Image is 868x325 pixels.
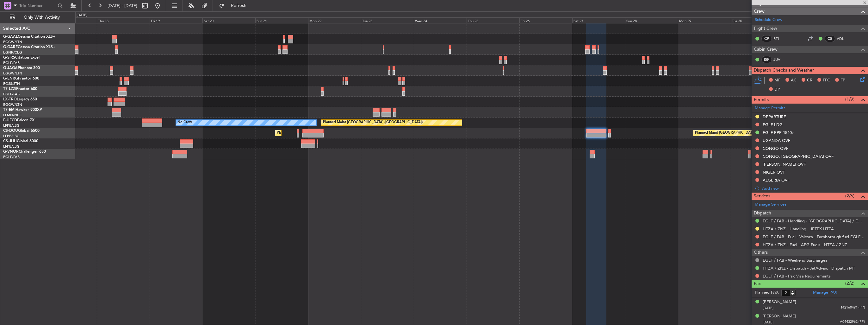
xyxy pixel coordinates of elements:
a: RFI [773,36,788,41]
span: Others [754,249,768,256]
a: EGSS/STN [3,81,20,86]
span: Services [754,193,770,200]
a: G-SIRSCitation Excel [3,56,40,60]
a: Manage Services [755,201,786,208]
span: F-HECD [3,118,17,122]
div: Planned Maint [GEOGRAPHIC_DATA] ([GEOGRAPHIC_DATA]) [695,128,795,138]
div: Sat 27 [572,17,625,23]
span: LX-TRO [3,98,17,101]
span: G-ENRG [3,77,18,80]
span: T7-EMI [3,108,15,112]
a: EGNR/CEG [3,50,22,55]
a: F-HECDFalcon 7X [3,118,34,122]
span: G-GAAL [3,35,18,39]
a: G-GARECessna Citation XLS+ [3,45,55,49]
a: T7-EMIHawker 900XP [3,108,42,112]
span: [DATE] [763,306,773,310]
div: CONGO, [GEOGRAPHIC_DATA] OVF [763,154,834,159]
div: [PERSON_NAME] [763,299,796,305]
a: HTZA / ZNZ - Fuel - AEG Fuels - HTZA / ZNZ [763,242,847,247]
a: EGLF/FAB [3,155,20,159]
div: [PERSON_NAME] OVF [763,162,806,167]
a: EGGW/LTN [3,102,22,107]
div: Sun 21 [255,17,308,23]
a: EGLF / FAB - Weekend Surcharges [763,258,827,263]
span: (2/2) [845,280,854,287]
div: Thu 18 [97,17,150,23]
button: Refresh [216,1,254,11]
div: Fri 19 [150,17,202,23]
a: LFPB/LBG [3,134,20,138]
span: FP [840,77,845,84]
a: VDL [837,36,851,41]
span: Cabin Crew [754,46,778,53]
span: FFC [823,77,830,84]
div: ALGERIA OVF [763,177,790,183]
a: G-GAALCessna Citation XLS+ [3,35,55,39]
span: DP [774,86,780,93]
span: Only With Activity [16,15,67,20]
div: No Crew [177,118,192,127]
a: LFPB/LBG [3,144,20,149]
div: Fri 26 [519,17,572,23]
div: Mon 22 [308,17,361,23]
a: EGLF/FAB [3,92,20,97]
span: Flight Crew [754,25,777,32]
div: CS [825,35,835,42]
div: Tue 30 [731,17,784,23]
span: T7-LZZI [3,87,16,91]
span: CS-DOU [3,129,18,133]
span: G-JAGA [3,66,18,70]
label: Planned PAX [755,290,778,296]
a: LFMN/NCE [3,113,22,118]
a: LX-TROLegacy 650 [3,98,37,101]
div: Tue 23 [361,17,414,23]
a: CS-JHHGlobal 6000 [3,139,38,143]
span: Crew [754,8,765,15]
span: MF [774,77,780,84]
span: A04432962 (PP) [840,319,865,325]
div: NIGER OVF [763,169,785,175]
span: 142160491 (PP) [840,305,865,310]
span: Refresh [226,3,252,8]
div: [DATE] [77,13,87,18]
div: CP [761,35,772,42]
span: [DATE] [763,320,773,325]
div: EGLF PPR 1540z [763,130,794,135]
a: G-VNORChallenger 650 [3,150,46,154]
a: EGGW/LTN [3,71,22,76]
div: UGANDA OVF [763,138,790,143]
span: Dispatch Checks and Weather [754,67,814,74]
a: EGLF / FAB - Handling - [GEOGRAPHIC_DATA] / EGLF / FAB [763,218,865,224]
span: (1/9) [845,96,854,103]
a: Schedule Crew [755,17,782,23]
div: Planned Maint [GEOGRAPHIC_DATA] ([GEOGRAPHIC_DATA]) [277,128,376,138]
a: Manage PAX [813,290,837,296]
span: AC [791,77,797,84]
a: Manage Permits [755,105,785,112]
a: G-ENRGPraetor 600 [3,77,39,80]
div: EGLF LDG [763,122,783,127]
span: [DATE] - [DATE] [108,3,137,9]
a: EGLF / FAB - Fuel - Valcora - Farnborough fuel EGLF / FAB [763,234,865,239]
button: Only With Activity [7,12,69,22]
span: (2/6) [845,193,854,199]
div: Sun 28 [625,17,678,23]
div: DEPARTURE [763,114,786,119]
div: Planned Maint [GEOGRAPHIC_DATA] ([GEOGRAPHIC_DATA]) [323,118,423,127]
a: HTZA / ZNZ - Dispatch - JetAdvisor Dispatch MT [763,265,855,271]
div: CONGO OVF [763,146,788,151]
span: Pax [754,280,761,288]
a: CS-DOUGlobal 6500 [3,129,40,133]
span: G-GARE [3,45,18,49]
a: JUV [773,57,788,62]
div: [PERSON_NAME] [763,313,796,320]
div: Wed 24 [414,17,467,23]
a: LFPB/LBG [3,123,20,128]
span: CS-JHH [3,139,17,143]
span: Permits [754,96,769,104]
a: EGLF / FAB - Pax Visa Requirements [763,273,831,279]
span: G-SIRS [3,56,15,60]
div: Sat 20 [202,17,255,23]
a: EGGW/LTN [3,40,22,44]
